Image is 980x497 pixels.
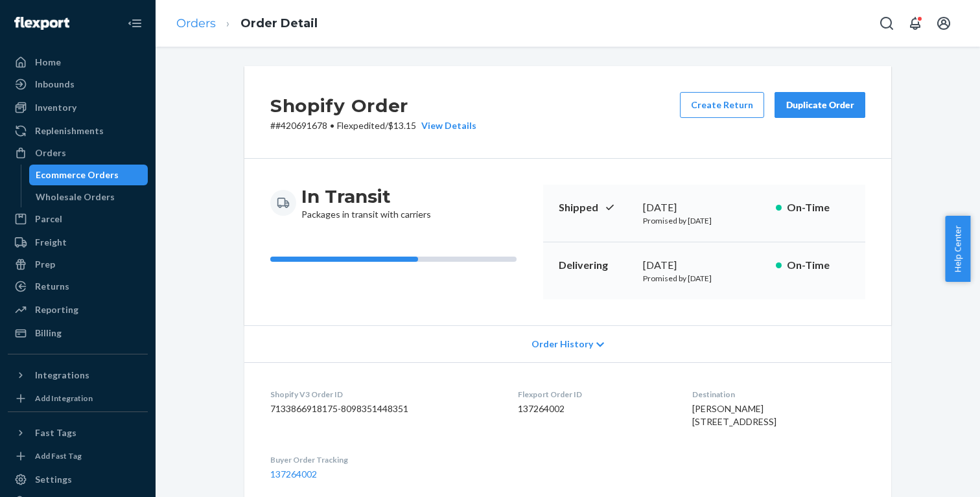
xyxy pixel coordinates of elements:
div: Parcel [35,213,62,225]
button: Open Search Box [874,10,900,36]
a: Billing [8,323,148,343]
div: [DATE] [643,258,765,273]
div: Reporting [35,303,78,316]
a: Ecommerce Orders [29,165,148,185]
div: Ecommerce Orders [36,168,119,181]
dt: Shopify V3 Order ID [270,389,497,400]
a: Orders [176,16,216,30]
div: Orders [35,146,66,159]
a: Add Fast Tag [8,448,148,464]
button: Create Return [680,92,764,118]
a: Orders [8,143,148,163]
a: Prep [8,254,148,275]
span: Flexpedited [337,120,385,131]
div: Inventory [35,101,76,114]
a: Home [8,52,148,73]
div: Packages in transit with carriers [301,185,431,221]
span: [PERSON_NAME] [STREET_ADDRESS] [692,403,776,427]
p: On-Time [787,200,850,215]
dd: 7133866918175-8098351448351 [270,402,497,415]
div: Wholesale Orders [36,191,115,203]
dt: Buyer Order Tracking [270,454,497,465]
button: Help Center [945,216,970,282]
a: Add Integration [8,391,148,406]
button: Duplicate Order [775,92,865,118]
div: Settings [35,473,72,486]
p: # #420691678 / $13.15 [270,119,476,132]
button: Close Navigation [122,10,148,36]
button: View Details [416,119,476,132]
a: Parcel [8,209,148,229]
a: Order Detail [240,16,318,30]
p: Delivering [559,258,633,273]
dt: Flexport Order ID [518,389,671,400]
div: Prep [35,258,55,271]
h2: Shopify Order [270,92,476,119]
a: Reporting [8,299,148,320]
button: Fast Tags [8,422,148,443]
ol: breadcrumbs [166,5,328,43]
div: Add Integration [35,393,93,404]
a: Wholesale Orders [29,187,148,207]
dt: Destination [692,389,865,400]
div: Add Fast Tag [35,450,82,461]
div: [DATE] [643,200,765,215]
h3: In Transit [301,185,431,208]
p: Shipped [559,200,633,215]
div: Integrations [35,369,89,382]
a: Replenishments [8,121,148,141]
a: 137264002 [270,468,317,480]
div: Replenishments [35,124,104,137]
div: Freight [35,236,67,249]
div: Returns [35,280,69,293]
a: Inbounds [8,74,148,95]
img: Flexport logo [14,17,69,30]
button: Integrations [8,365,148,386]
dd: 137264002 [518,402,671,415]
p: On-Time [787,258,850,273]
button: Open notifications [902,10,928,36]
p: Promised by [DATE] [643,215,765,226]
div: Home [35,56,61,69]
div: Fast Tags [35,426,76,439]
div: Billing [35,327,62,340]
p: Promised by [DATE] [643,273,765,284]
a: Inventory [8,97,148,118]
button: Open account menu [931,10,957,36]
a: Freight [8,232,148,253]
a: Settings [8,469,148,490]
a: Returns [8,276,148,297]
span: Order History [531,338,593,351]
div: Duplicate Order [786,98,854,111]
span: • [330,120,334,131]
div: Inbounds [35,78,75,91]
